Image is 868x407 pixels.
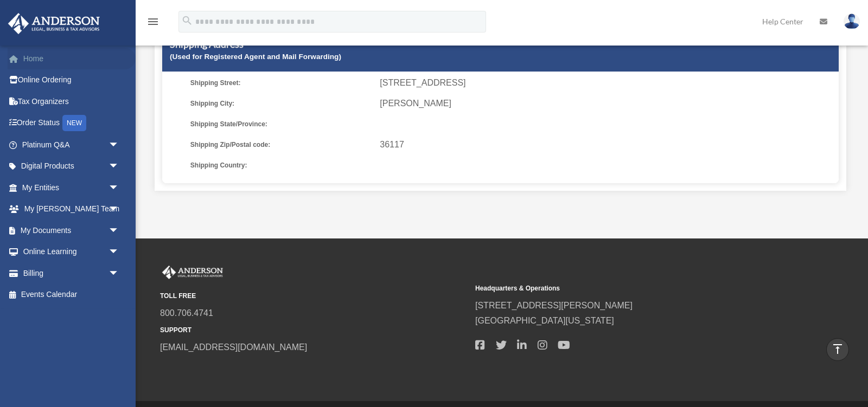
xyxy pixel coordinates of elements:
[108,241,130,263] span: arrow_drop_down
[8,134,136,156] a: Platinum Q&Aarrow_drop_down
[475,316,614,325] a: [GEOGRAPHIC_DATA][US_STATE]
[160,343,307,352] a: [EMAIL_ADDRESS][DOMAIN_NAME]
[190,137,372,152] span: Shipping Zip/Postal code:
[190,75,372,91] span: Shipping Street:
[831,343,844,356] i: vertical_align_top
[380,96,835,111] span: [PERSON_NAME]
[146,15,159,28] i: menu
[108,156,130,178] span: arrow_drop_down
[380,75,835,91] span: [STREET_ADDRESS]
[8,177,136,198] a: My Entitiesarrow_drop_down
[160,325,468,336] small: SUPPORT
[62,115,86,131] div: NEW
[160,308,213,318] a: 800.706.4741
[108,177,130,199] span: arrow_drop_down
[190,158,372,173] span: Shipping Country:
[181,15,193,27] i: search
[8,69,136,91] a: Online Ordering
[108,219,130,242] span: arrow_drop_down
[826,338,849,361] a: vertical_align_top
[475,283,783,294] small: Headquarters & Operations
[8,262,136,284] a: Billingarrow_drop_down
[8,48,136,69] a: Home
[108,198,130,221] span: arrow_drop_down
[5,13,103,34] img: Anderson Advisors Platinum Portal
[8,198,136,220] a: My [PERSON_NAME] Teamarrow_drop_down
[190,117,372,132] span: Shipping State/Province:
[160,290,468,302] small: TOLL FREE
[108,262,130,285] span: arrow_drop_down
[8,284,136,306] a: Events Calendar
[8,219,136,241] a: My Documentsarrow_drop_down
[170,53,341,61] small: (Used for Registered Agent and Mail Forwarding)
[190,96,372,111] span: Shipping City:
[8,91,136,112] a: Tax Organizers
[380,137,835,152] span: 36117
[108,134,130,156] span: arrow_drop_down
[160,266,225,280] img: Anderson Advisors Platinum Portal
[475,301,633,310] a: [STREET_ADDRESS][PERSON_NAME]
[8,241,136,263] a: Online Learningarrow_drop_down
[146,19,159,28] a: menu
[8,156,136,177] a: Digital Productsarrow_drop_down
[8,112,136,134] a: Order StatusNEW
[844,14,860,29] img: User Pic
